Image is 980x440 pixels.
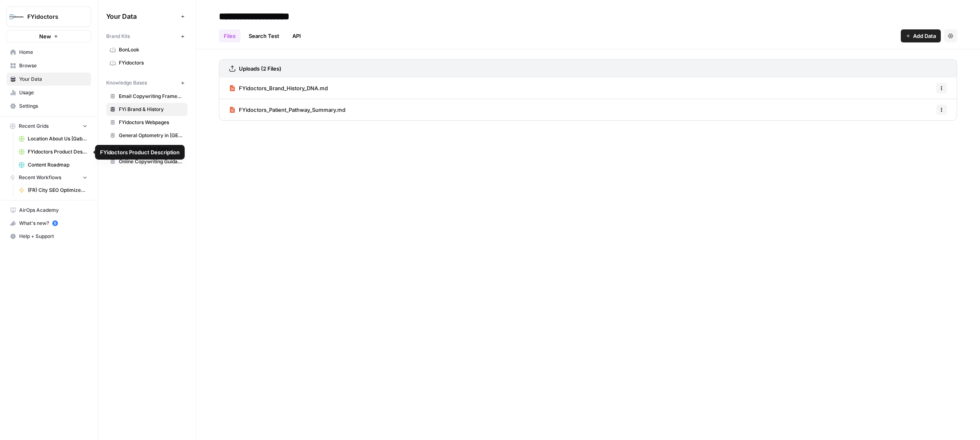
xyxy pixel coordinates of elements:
[106,90,187,103] a: Email Copywriting Framework
[15,184,91,197] a: (FR) City SEO Optimized Copy
[229,99,345,120] a: FYidoctors_Patient_Pathway_Summary.md
[19,122,49,130] span: Recent Grids
[106,116,187,129] a: FYidoctors Webpages
[54,221,56,225] text: 5
[7,46,91,59] a: Home
[239,84,328,92] span: FYidoctors_Brand_History_DNA.md
[7,30,91,42] button: New
[106,56,187,69] a: FYidoctors
[7,171,91,184] button: Recent Workflows
[119,46,184,53] span: BonLook
[15,132,91,145] a: Location About Us [Gab connecting to Shopify]
[119,158,184,165] span: Online Copywriting Guidance
[901,29,941,42] button: Add Data
[119,119,184,126] span: FYidoctors Webpages
[100,148,180,156] div: FYidoctors Product Description
[106,155,187,168] a: Online Copywriting Guidance
[119,59,184,67] span: FYidoctors
[15,158,91,171] a: Content Roadmap
[7,86,91,99] a: Usage
[229,78,328,99] a: FYidoctors_Brand_History_DNA.md
[19,89,87,96] span: Usage
[229,60,281,78] a: Uploads (2 Files)
[239,106,345,114] span: FYidoctors_Patient_Pathway_Summary.md
[7,217,91,230] button: What's new? 5
[7,100,91,113] a: Settings
[9,9,24,24] img: FYidoctors Logo
[52,220,58,226] a: 5
[7,120,91,132] button: Recent Grids
[219,29,241,42] a: Files
[27,13,77,21] span: FYidoctors
[19,207,87,214] span: AirOps Academy
[239,64,281,73] h3: Uploads (2 Files)
[19,102,87,110] span: Settings
[19,233,87,240] span: Help + Support
[19,76,87,83] span: Your Data
[119,106,184,113] span: FYi Brand & History
[7,7,91,27] button: Workspace: FYidoctors
[106,142,187,155] a: New Knowledge Base
[244,29,284,42] a: Search Test
[19,174,61,181] span: Recent Workflows
[7,230,91,243] button: Help + Support
[119,93,184,100] span: Email Copywriting Framework
[39,32,51,40] span: New
[19,62,87,69] span: Browse
[28,148,87,156] span: FYidoctors Product Description
[913,32,936,40] span: Add Data
[106,11,178,21] span: Your Data
[15,145,91,158] a: FYidoctors Product Description
[7,73,91,86] a: Your Data
[28,135,87,142] span: Location About Us [Gab connecting to Shopify]
[106,33,130,40] span: Brand Kits
[28,161,87,169] span: Content Roadmap
[19,49,87,56] span: Home
[7,204,91,217] a: AirOps Academy
[28,187,87,194] span: (FR) City SEO Optimized Copy
[106,43,187,56] a: BonLook
[106,103,187,116] a: FYi Brand & History
[7,59,91,72] a: Browse
[287,29,306,42] a: API
[7,217,91,229] div: What's new?
[119,132,184,139] span: General Optometry in [GEOGRAPHIC_DATA]
[106,129,187,142] a: General Optometry in [GEOGRAPHIC_DATA]
[106,79,147,87] span: Knowledge Bases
